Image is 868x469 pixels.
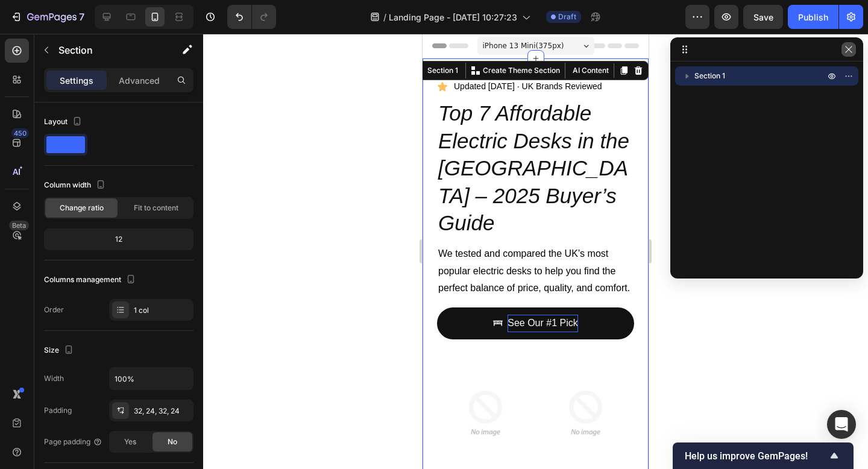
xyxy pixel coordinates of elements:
button: Show survey - Help us improve GemPages! [685,449,841,463]
span: Fit to content [134,203,178,213]
div: Undo/Redo [227,5,276,29]
span: Section 1 [694,70,725,82]
p: Settings [60,74,93,87]
span: Yes [124,436,136,447]
span: No [168,436,177,447]
img: no-image-2048-5e88c1b20e087fb7bbe9a3771824e743c244f437e4f8ba93bbf7b11b53f7824c_large.gif [14,315,112,444]
div: Size [44,342,76,359]
span: Help us improve GemPages! [685,450,827,462]
p: Advanced [119,74,160,87]
div: Width [44,373,64,384]
span: Save [753,12,773,22]
div: Publish [798,11,828,24]
iframe: Design area [423,34,649,469]
div: Columns management [44,272,138,288]
p: Create Theme Section [60,31,137,42]
img: no-image-2048-5e88c1b20e087fb7bbe9a3771824e743c244f437e4f8ba93bbf7b11b53f7824c_large.gif [115,315,212,444]
p: 7 [79,10,84,24]
span: Landing Page - [DATE] 10:27:23 [389,11,517,24]
div: Beta [9,221,29,230]
div: Order [44,304,64,315]
div: 12 [46,231,191,248]
div: Padding [44,405,72,416]
button: AI Content [145,30,189,44]
p: Section [58,43,157,57]
button: Save [743,5,783,29]
div: 450 [11,128,29,138]
div: Section 1 [2,31,38,42]
input: Auto [110,368,193,389]
div: Layout [44,114,84,130]
div: Open Intercom Messenger [827,410,856,439]
button: Publish [788,5,838,29]
span: / [383,11,386,24]
div: Column width [44,177,108,194]
button: 7 [5,5,90,29]
span: Change ratio [60,203,104,213]
div: Page padding [44,436,102,447]
div: 32, 24, 32, 24 [134,406,190,417]
div: 1 col [134,305,190,316]
span: Draft [558,11,576,22]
